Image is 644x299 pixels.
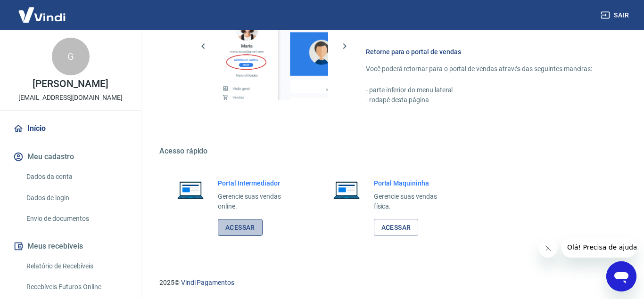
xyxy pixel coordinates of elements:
[171,178,210,201] img: Imagem de um notebook aberto
[374,178,454,188] h6: Portal Maquininha
[539,239,558,258] iframe: Fechar mensagem
[11,146,130,167] button: Meu cadastro
[366,95,599,105] p: - rodapé desta página
[11,0,73,29] img: Vindi
[52,38,90,75] div: G
[11,118,130,139] a: Início
[218,192,298,211] p: Gerencie suas vendas online.
[327,178,366,201] img: Imagem de um notebook aberto
[23,209,130,228] a: Envio de documentos
[23,167,130,186] a: Dados da conta
[18,93,123,103] p: [EMAIL_ADDRESS][DOMAIN_NAME]
[23,277,130,297] a: Recebíveis Futuros Online
[374,192,454,211] p: Gerencie suas vendas física.
[366,85,599,95] p: - parte inferior do menu lateral
[11,236,130,257] button: Meus recebíveis
[218,219,263,236] a: Acessar
[599,7,633,24] button: Sair
[181,279,234,286] a: Vindi Pagamentos
[23,188,130,208] a: Dados de login
[218,178,298,188] h6: Portal Intermediador
[561,237,636,258] iframe: Mensagem da empresa
[366,47,599,57] h6: Retorne para o portal de vendas
[159,146,621,156] h5: Acesso rápido
[159,278,621,288] p: 2025 ©
[366,64,599,74] p: Você poderá retornar para o portal de vendas através das seguintes maneiras:
[374,219,419,236] a: Acessar
[6,7,79,14] span: Olá! Precisa de ajuda?
[33,79,108,89] p: [PERSON_NAME]
[23,257,130,276] a: Relatório de Recebíveis
[606,261,636,291] iframe: Botão para abrir a janela de mensagens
